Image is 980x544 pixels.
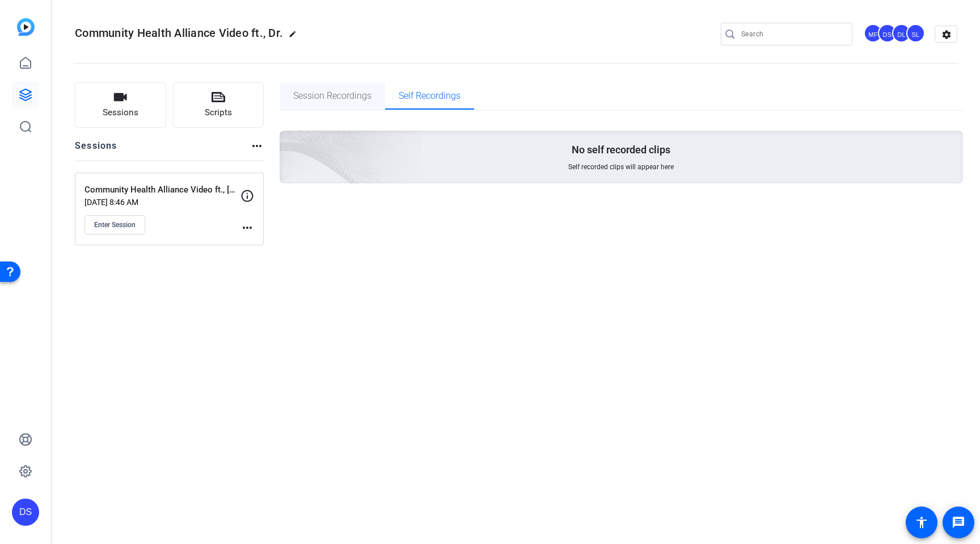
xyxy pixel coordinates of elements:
[399,91,461,101] span: Self Recordings
[289,30,302,44] mat-icon: edit
[85,198,240,207] p: [DATE] 8:46 AM
[85,215,145,235] button: Enter Session
[17,18,35,36] img: blue-gradient.svg
[892,24,912,44] ngx-avatar: David Levitsky
[915,516,928,529] mat-icon: accessibility
[952,516,965,529] mat-icon: message
[906,24,925,43] div: SL
[906,24,926,44] ngx-avatar: Scott Liu
[75,82,166,128] button: Sessions
[293,91,371,101] span: Session Recordings
[153,18,423,265] img: Creted videos background
[75,139,117,161] h2: Sessions
[250,139,264,153] mat-icon: more_horiz
[864,24,882,43] div: MF
[94,220,136,229] span: Enter Session
[103,106,138,119] span: Sessions
[935,26,958,43] mat-icon: settings
[892,24,911,43] div: DL
[864,24,884,44] ngx-avatar: Matt Fischetti
[12,499,39,526] div: DS
[741,27,843,41] input: Search
[75,26,283,40] span: Community Health Alliance Video ft., Dr.
[878,24,897,43] div: DS
[85,183,240,196] p: Community Health Alliance Video ft., [PERSON_NAME], MD
[572,143,670,157] p: No self recorded clips
[205,106,232,119] span: Scripts
[240,221,254,235] mat-icon: more_horiz
[173,82,264,128] button: Scripts
[878,24,898,44] ngx-avatar: Derek Sabety
[568,162,674,171] span: Self recorded clips will appear here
